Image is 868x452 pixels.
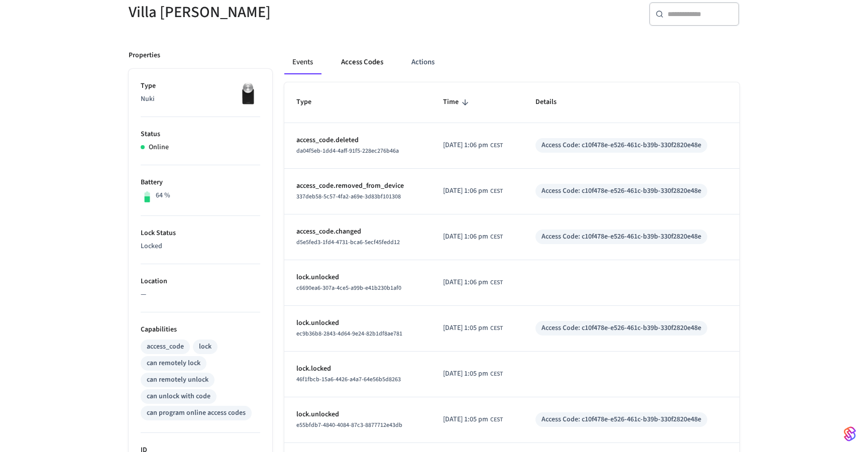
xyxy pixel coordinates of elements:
[235,81,260,106] img: Nuki Smart Lock 3.0 Pro Black, Front
[541,323,701,333] div: Access Code: c10f478e-e526-461c-b39b-330f2820e48e
[296,238,400,247] span: d5e5fed3-1fd4-4731-bca6-5ecf45fedd12
[141,241,260,252] p: Locked
[490,233,503,242] span: CEST
[149,142,169,153] p: Online
[296,409,419,420] p: lock.unlocked
[141,177,260,188] p: Battery
[147,391,210,402] div: can unlock with code
[403,50,443,74] button: Actions
[333,50,391,74] button: Access Codes
[443,232,503,242] div: Europe/Berlin
[296,364,419,374] p: lock.locked
[141,94,260,104] p: Nuki
[443,277,503,288] div: Europe/Berlin
[296,329,402,338] span: ec9b36b8-2843-4d64-9e24-82b1df8ae781
[443,323,503,333] div: Europe/Berlin
[141,289,260,300] p: —
[296,181,419,191] p: access_code.removed_from_device
[443,277,488,288] span: [DATE] 1:06 pm
[147,408,246,418] div: can program online access codes
[141,276,260,287] p: Location
[490,278,503,287] span: CEST
[490,187,503,196] span: CEST
[141,324,260,335] p: Capabilities
[490,324,503,333] span: CEST
[147,375,208,385] div: can remotely unlock
[443,323,488,333] span: [DATE] 1:05 pm
[296,135,419,146] p: access_code.deleted
[284,50,321,74] button: Events
[296,284,401,292] span: c6690ea6-307a-4ce5-a99b-e41b230b1af0
[296,421,402,429] span: e55bfdb7-4840-4084-87c3-8877712e43db
[443,186,488,196] span: [DATE] 1:06 pm
[541,414,701,425] div: Access Code: c10f478e-e526-461c-b39b-330f2820e48e
[443,369,503,379] div: Europe/Berlin
[296,147,399,155] span: da04f5eb-1dd4-4aff-91f5-228ec276b46a
[141,129,260,140] p: Status
[443,94,472,110] span: Time
[129,50,160,61] p: Properties
[141,228,260,239] p: Lock Status
[443,414,503,425] div: Europe/Berlin
[147,342,184,352] div: access_code
[490,415,503,424] span: CEST
[490,141,503,150] span: CEST
[284,50,739,74] div: ant example
[443,140,503,151] div: Europe/Berlin
[541,140,701,151] div: Access Code: c10f478e-e526-461c-b39b-330f2820e48e
[443,369,488,379] span: [DATE] 1:05 pm
[541,186,701,196] div: Access Code: c10f478e-e526-461c-b39b-330f2820e48e
[147,358,200,369] div: can remotely lock
[199,342,211,352] div: lock
[443,232,488,242] span: [DATE] 1:06 pm
[535,94,570,110] span: Details
[129,2,428,23] h5: Villa [PERSON_NAME]
[443,140,488,151] span: [DATE] 1:06 pm
[156,190,170,201] p: 64 %
[443,186,503,196] div: Europe/Berlin
[844,426,856,442] img: SeamLogoGradient.69752ec5.svg
[296,272,419,283] p: lock.unlocked
[296,94,324,110] span: Type
[296,318,419,328] p: lock.unlocked
[541,232,701,242] div: Access Code: c10f478e-e526-461c-b39b-330f2820e48e
[296,375,401,384] span: 46f1fbcb-15a6-4426-a4a7-64e56b5d8263
[141,81,260,91] p: Type
[443,414,488,425] span: [DATE] 1:05 pm
[296,227,419,237] p: access_code.changed
[490,370,503,379] span: CEST
[296,192,401,201] span: 337deb58-5c57-4fa2-a69e-3d83bf101308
